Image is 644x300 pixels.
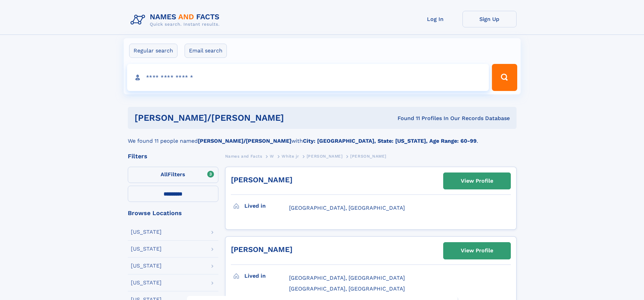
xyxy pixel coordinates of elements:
a: [PERSON_NAME] [231,176,292,184]
span: All [161,171,168,178]
span: [PERSON_NAME] [307,154,343,159]
div: [US_STATE] [131,280,162,285]
button: Search Button [492,64,517,91]
span: [GEOGRAPHIC_DATA], [GEOGRAPHIC_DATA] [289,205,405,211]
a: View Profile [444,243,510,259]
div: Browse Locations [128,210,218,216]
div: [US_STATE] [131,246,162,252]
a: [PERSON_NAME] [231,245,292,254]
span: [GEOGRAPHIC_DATA], [GEOGRAPHIC_DATA] [289,275,405,281]
a: Names and Facts [225,152,262,160]
b: [PERSON_NAME]/[PERSON_NAME] [198,138,291,144]
h3: Lived in [244,200,289,212]
a: Sign Up [462,11,517,27]
label: Filters [128,167,218,183]
div: Found 11 Profiles In Our Records Database [341,115,510,122]
span: W [270,154,274,159]
span: [PERSON_NAME] [350,154,386,159]
div: Filters [128,153,218,159]
img: Logo Names and Facts [128,11,225,29]
div: [US_STATE] [131,263,162,269]
b: City: [GEOGRAPHIC_DATA], State: [US_STATE], Age Range: 60-99 [303,138,477,144]
div: View Profile [461,243,493,258]
div: View Profile [461,173,493,189]
span: White jr [282,154,299,159]
a: White jr [282,152,299,160]
a: Log In [408,11,462,27]
div: [US_STATE] [131,229,162,235]
label: Regular search [129,44,177,58]
a: View Profile [444,173,510,189]
div: We found 11 people named with . [128,129,517,145]
a: W [270,152,274,160]
a: [PERSON_NAME] [307,152,343,160]
input: search input [127,64,489,91]
span: [GEOGRAPHIC_DATA], [GEOGRAPHIC_DATA] [289,285,405,292]
h1: [PERSON_NAME]/[PERSON_NAME] [135,114,341,122]
label: Email search [185,44,227,58]
h3: Lived in [244,270,289,282]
